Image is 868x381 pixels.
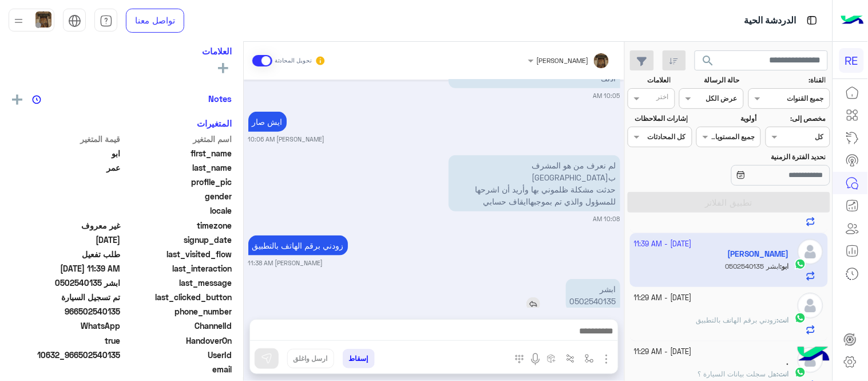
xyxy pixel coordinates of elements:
[248,235,348,256] p: 18/9/2025, 11:38 AM
[841,9,864,33] img: Logo
[11,162,121,174] span: عمر
[744,13,796,29] p: الدردشة الحية
[123,262,232,274] span: last_interaction
[515,355,524,364] img: make a call
[11,291,121,303] span: تم تسجيل السيارة
[208,93,232,104] h6: Notes
[123,190,232,202] span: gender
[635,293,692,304] small: [DATE] - 11:29 AM
[68,14,81,28] img: tab
[449,155,620,211] p: 18/9/2025, 10:08 AM
[123,234,232,246] span: signup_date
[542,349,561,368] button: create order
[635,347,692,358] small: [DATE] - 11:29 AM
[11,363,121,375] span: null
[698,370,777,379] span: هل سجلت بيانات السيارة ؟
[11,335,121,347] span: true
[629,75,671,85] label: العلامات
[566,279,620,311] p: 18/9/2025, 11:39 AM
[593,214,620,223] small: 10:08 AM
[12,95,22,105] img: add
[696,316,777,324] span: زودني برقم الهاتف بالتطبيق
[698,152,826,162] label: تحديد الفترة الزمنية
[123,277,232,289] span: last_message
[585,354,594,363] img: select flow
[100,14,113,28] img: tab
[123,248,232,260] span: last_visited_flow
[839,48,864,73] div: RE
[787,358,789,368] h5: .
[32,95,41,104] img: notes
[779,316,789,324] span: انت
[123,363,232,375] span: email
[795,367,806,378] img: WhatsApp
[805,13,819,28] img: tab
[777,370,789,379] b: :
[94,9,117,33] a: tab
[248,135,325,144] small: [PERSON_NAME] 10:06 AM
[248,112,287,132] p: 18/9/2025, 10:06 AM
[123,335,232,347] span: HandoverOn
[11,305,121,317] span: 966502540135
[123,133,232,145] span: اسم المتغير
[537,56,589,65] span: [PERSON_NAME]
[547,354,556,363] img: create order
[681,75,740,85] label: حالة الرسالة
[629,113,688,124] label: إشارات الملاحظات
[600,352,613,366] img: send attachment
[11,349,121,361] span: 10632_966502540135
[777,316,789,324] b: :
[657,92,671,105] div: اختر
[123,162,232,174] span: last_name
[123,305,232,317] span: phone_number
[261,353,272,364] img: send message
[11,262,121,274] span: 2025-09-18T08:39:16.297Z
[11,234,121,246] span: 2025-04-06T06:58:25.992Z
[795,312,806,324] img: WhatsApp
[123,219,232,231] span: timezone
[11,248,121,260] span: طلب تفعيل
[767,113,826,124] label: مخصص إلى:
[593,91,620,100] small: 10:05 AM
[123,291,232,303] span: last_clicked_button
[287,349,334,368] button: ارسل واغلق
[35,11,51,28] img: userImage
[701,54,715,68] span: search
[779,370,789,379] span: انت
[794,335,834,375] img: hulul-logo.png
[123,320,232,332] span: ChannelId
[11,320,121,332] span: 2
[11,46,232,56] h6: العلامات
[11,190,121,202] span: null
[561,349,580,368] button: Trigger scenario
[123,147,232,159] span: first_name
[197,118,232,128] h6: المتغيرات
[11,133,121,145] span: قيمة المتغير
[526,297,540,311] img: reply
[248,258,323,268] small: [PERSON_NAME] 11:38 AM
[123,205,232,217] span: locale
[123,349,232,361] span: UserId
[343,349,375,368] button: إسقاط
[123,176,232,188] span: profile_pic
[580,349,599,368] button: select flow
[11,14,26,28] img: profile
[566,354,575,363] img: Trigger scenario
[11,277,121,289] span: ابشر 0502540135
[628,192,830,213] button: تطبيق الفلاتر
[529,352,542,366] img: send voice note
[126,9,184,33] a: تواصل معنا
[11,205,121,217] span: null
[11,147,121,159] span: ابو
[275,56,312,65] small: تحويل المحادثة
[798,293,823,319] img: defaultAdmin.png
[750,75,826,85] label: القناة:
[698,113,757,124] label: أولوية
[695,50,723,75] button: search
[11,219,121,231] span: غير معروف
